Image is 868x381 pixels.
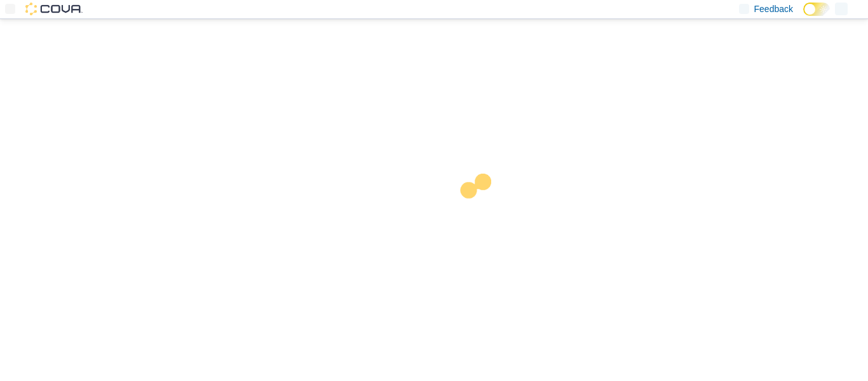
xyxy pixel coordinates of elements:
input: Dark Mode [803,3,830,16]
span: Feedback [754,3,793,15]
img: cova-loader [434,164,529,260]
img: Cova [25,3,83,15]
